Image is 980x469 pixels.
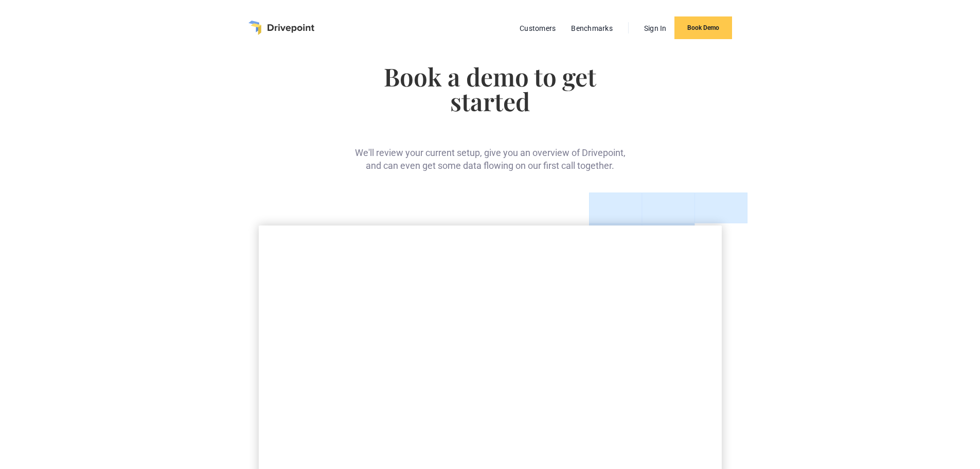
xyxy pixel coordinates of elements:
a: Benchmarks [566,22,618,35]
h1: Book a demo to get started [352,64,628,113]
a: home [248,21,314,35]
div: We'll review your current setup, give you an overview of Drivepoint, and can even get some data f... [352,130,628,172]
a: Sign In [639,22,672,35]
a: Customers [514,22,561,35]
a: Book Demo [674,16,732,39]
